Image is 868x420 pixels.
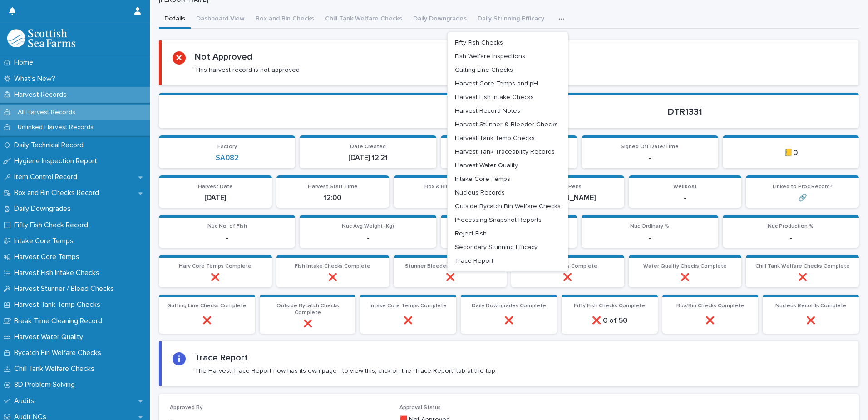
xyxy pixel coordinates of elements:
[455,53,525,60] span: Fish Welfare Inspections
[587,154,712,162] p: -
[10,205,78,213] p: Daily Downgrades
[455,135,535,141] span: Harvest Tank Temp Checks
[167,303,247,309] span: Gutting Line Checks Complete
[370,303,447,309] span: Intake Core Temps Complete
[466,316,552,325] p: ❌
[216,154,239,162] a: SA082
[305,154,430,162] p: [DATE] 12:21
[10,300,108,309] p: Harvest Tank Temp Checks
[446,154,572,162] p: -
[10,349,108,357] p: Bycatch Bin Welfare Checks
[195,66,300,74] p: This harvest record is not approved
[164,316,250,325] p: ❌
[350,144,386,150] span: Date Created
[320,10,408,29] button: Chill Tank Welfare Checks
[751,194,853,202] p: 🔗
[305,234,430,242] p: -
[574,303,645,309] span: Fifty Fish Checks Complete
[455,94,534,100] span: Harvest Fish Intake Checks
[676,303,744,309] span: Box/Bin Checks Complete
[773,184,833,190] span: Linked to Proc Record?
[455,244,538,250] span: Secondary Stunning Efficacy
[10,157,104,165] p: Hygiene Inspection Report
[308,184,358,190] span: Harvest Start Time
[517,273,619,282] p: ❌
[567,316,652,325] p: ❌ 0 of 50
[265,320,350,328] p: ❌
[10,58,40,67] p: Home
[10,173,84,181] p: Item Control Record
[10,253,87,261] p: Harvest Core Temps
[399,273,501,282] p: ❌
[365,316,451,325] p: ❌
[191,10,250,29] button: Dashboard View
[342,224,394,229] span: Nuc Avg Weight (Kg)
[522,106,848,117] p: DTR1331
[10,317,109,325] p: Break Time Cleaning Record
[472,10,550,29] button: Daily Stunning Efficacy
[405,264,496,269] span: Stunner Bleeder Checks Complete
[195,367,497,375] p: The Harvest Trace Report now has its own page - to view this, click on the 'Trace Report' tab at ...
[195,51,252,62] h2: Not Approved
[207,224,247,229] span: Nuc No. of Fish
[455,67,513,73] span: Gutting Line Checks
[408,10,472,29] button: Daily Downgrades
[10,237,81,245] p: Intake Core Temps
[250,10,320,29] button: Box and Bin Checks
[728,149,853,157] p: 📒0
[10,397,42,405] p: Audits
[455,121,558,128] span: Harvest Stunner & Bleeder Checks
[455,230,487,237] span: Reject Fish
[455,176,510,182] span: Intake Core Temps
[755,264,850,269] span: Chill Tank Welfare Checks Complete
[10,269,107,277] p: Harvest Fish Intake Checks
[7,29,75,47] img: mMrefqRFQpe26GRNOUkG
[10,90,74,99] p: Harvest Records
[673,184,697,190] span: Wellboat
[643,264,727,269] span: Water Quality Checks Complete
[455,258,493,264] span: Trace Report
[179,264,252,269] span: Harv Core Temps Complete
[455,190,505,196] span: Nucleus Records
[455,80,538,87] span: Harvest Core Temps and pH
[630,224,669,229] span: Nuc Ordinary %
[621,144,679,150] span: Signed Off Date/Time
[751,273,853,282] p: ❌
[295,264,370,269] span: Fish Intake Checks Complete
[668,316,753,325] p: ❌
[10,285,121,293] p: Harvest Stunner / Bleed Checks
[768,316,853,325] p: ❌
[164,194,266,202] p: [DATE]
[164,273,266,282] p: ❌
[634,273,736,282] p: ❌
[728,234,853,242] p: -
[282,273,384,282] p: ❌
[170,405,202,410] span: Approved By
[399,194,501,202] p: -
[768,224,814,229] span: Nuc Production %
[446,234,572,242] p: -
[282,194,384,202] p: 12:00
[455,203,561,210] span: Outside Bycatch Bin Welfare Checks
[10,109,83,116] p: All Harvest Records
[10,141,91,150] p: Daily Technical Record
[455,40,503,46] span: Fifty Fish Checks
[455,217,542,223] span: Processing Snapshot Reports
[775,303,847,309] span: Nucleus Records Complete
[455,149,555,155] span: Harvest Tank Traceability Records
[455,108,520,114] span: Harvest Record Notes
[159,10,191,29] button: Details
[164,234,290,242] p: -
[424,184,476,190] span: Box & Bin Temp Avg
[198,184,233,190] span: Harvest Date
[10,124,101,131] p: Unlinked Harvest Records
[10,75,63,83] p: What's New?
[634,194,736,202] p: -
[472,303,546,309] span: Daily Downgrades Complete
[10,221,95,230] p: Fifty Fish Check Record
[217,144,237,150] span: Factory
[10,380,82,389] p: 8D Problem Solving
[587,234,712,242] p: -
[10,333,90,341] p: Harvest Water Quality
[455,162,518,169] span: Harvest Water Quality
